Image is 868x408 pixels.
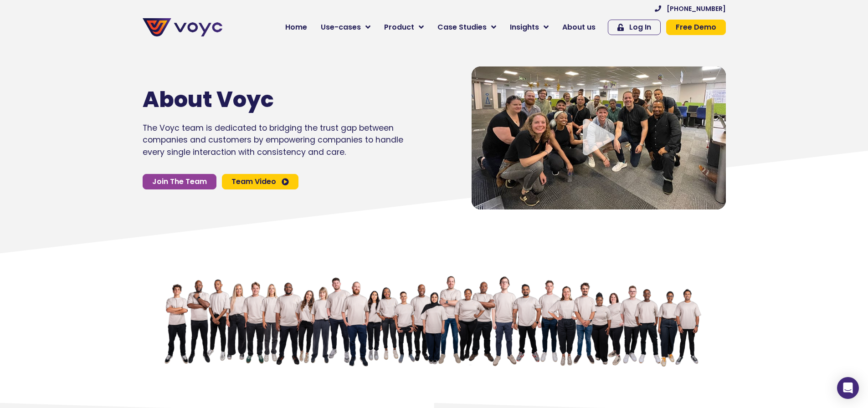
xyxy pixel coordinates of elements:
[667,5,726,12] span: [PHONE_NUMBER]
[655,5,726,12] a: [PHONE_NUMBER]
[510,22,539,33] span: Insights
[222,174,298,189] a: Team Video
[314,18,377,36] a: Use-cases
[837,377,859,399] div: Open Intercom Messenger
[608,20,661,35] a: Log In
[152,178,207,185] span: Join The Team
[503,18,555,36] a: Insights
[321,22,361,33] span: Use-cases
[437,22,487,33] span: Case Studies
[431,18,503,36] a: Case Studies
[384,22,414,33] span: Product
[562,22,596,33] span: About us
[278,18,314,36] a: Home
[285,22,307,33] span: Home
[580,119,617,157] div: Video play button
[377,18,431,36] a: Product
[143,87,376,113] h1: About Voyc
[143,174,216,189] a: Join The Team
[676,24,716,31] span: Free Demo
[629,24,651,31] span: Log In
[143,18,222,36] img: voyc-full-logo
[231,178,276,185] span: Team Video
[555,18,602,36] a: About us
[666,20,726,35] a: Free Demo
[143,122,403,158] p: The Voyc team is dedicated to bridging the trust gap between companies and customers by empowerin...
